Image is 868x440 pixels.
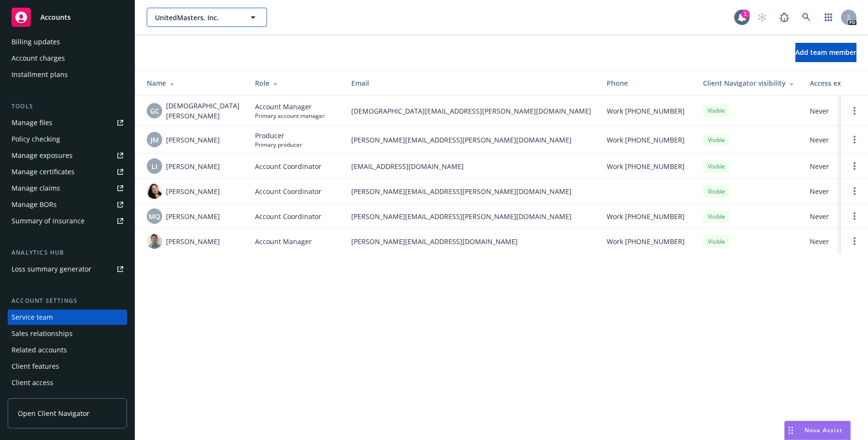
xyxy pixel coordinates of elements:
span: Work [PHONE_NUMBER] [607,135,685,145]
span: Nova Assist [804,426,842,434]
span: [PERSON_NAME][EMAIL_ADDRESS][PERSON_NAME][DOMAIN_NAME] [351,186,591,196]
span: [PERSON_NAME] [166,236,220,246]
div: Visible [703,235,730,247]
a: Service team [8,310,127,325]
div: Policy checking [12,131,60,147]
img: photo [147,183,162,199]
div: Client access [12,375,53,390]
span: Accounts [40,13,71,21]
div: Phone [607,78,688,88]
div: Visible [703,134,730,146]
div: Installment plans [12,67,68,82]
a: Manage files [8,115,127,130]
span: Add team member [795,48,856,57]
div: Role [255,78,336,88]
div: Manage exposures [12,148,73,163]
a: Manage certificates [8,164,127,180]
span: [PERSON_NAME][EMAIL_ADDRESS][DOMAIN_NAME] [351,236,591,246]
span: Work [PHONE_NUMBER] [607,236,685,246]
span: Account Coordinator [255,186,321,196]
a: Policy checking [8,131,127,147]
span: UnitedMasters, Inc. [155,13,238,23]
span: [DEMOGRAPHIC_DATA][EMAIL_ADDRESS][PERSON_NAME][DOMAIN_NAME] [351,106,591,116]
div: Related accounts [12,342,67,358]
div: Billing updates [12,34,60,50]
div: Drag to move [785,421,797,440]
a: Search [797,8,816,27]
a: Switch app [819,8,838,27]
a: Sales relationships [8,326,127,341]
span: Primary producer [255,141,302,149]
span: [PERSON_NAME] [166,186,220,196]
span: Producer [255,130,302,141]
a: Client access [8,375,127,390]
a: Installment plans [8,67,127,82]
div: Name [147,78,240,88]
span: JM [151,135,159,145]
span: [PERSON_NAME] [166,211,220,221]
div: Manage files [12,115,52,130]
a: Accounts [8,4,127,31]
span: LI [152,161,157,171]
img: photo [147,233,162,249]
a: Open options [849,134,860,145]
a: Start snowing [753,8,772,27]
div: Manage certificates [12,164,75,180]
a: Report a Bug [775,8,794,27]
span: Account Manager [255,236,312,246]
a: Open options [849,105,860,116]
div: Visible [703,160,730,172]
a: Open options [849,235,860,247]
span: Primary account manager [255,112,325,120]
span: [PERSON_NAME] [166,161,220,171]
button: UnitedMasters, Inc. [147,8,267,27]
a: Manage claims [8,181,127,196]
div: Sales relationships [12,326,73,341]
div: Visible [703,104,730,116]
a: Manage exposures [8,148,127,163]
div: 1 [741,10,750,18]
a: Account charges [8,51,127,66]
div: Email [351,78,591,88]
div: Visible [703,185,730,197]
div: Manage claims [12,181,60,196]
div: Service team [12,310,53,325]
span: MQ [149,211,160,221]
div: Account settings [8,296,127,306]
span: Work [PHONE_NUMBER] [607,211,685,221]
span: Account Coordinator [255,161,321,171]
a: Summary of insurance [8,213,127,229]
a: Open options [849,210,860,222]
div: Analytics hub [8,248,127,258]
button: Add team member [795,43,856,62]
a: Client features [8,359,127,374]
span: [PERSON_NAME][EMAIL_ADDRESS][PERSON_NAME][DOMAIN_NAME] [351,211,591,221]
a: Billing updates [8,34,127,50]
a: Related accounts [8,342,127,358]
div: Manage BORs [12,197,57,212]
span: [DEMOGRAPHIC_DATA][PERSON_NAME] [166,101,240,121]
div: Client Navigator visibility [703,78,794,88]
span: Open Client Navigator [18,408,89,418]
div: Visible [703,210,730,222]
button: Nova Assist [784,421,851,440]
div: Summary of insurance [12,213,85,229]
div: Client features [12,359,59,374]
div: Account charges [12,51,65,66]
a: Open options [849,160,860,172]
span: [PERSON_NAME][EMAIL_ADDRESS][PERSON_NAME][DOMAIN_NAME] [351,135,591,145]
span: [PERSON_NAME] [166,135,220,145]
div: Loss summary generator [12,261,91,277]
a: Manage BORs [8,197,127,212]
a: Open options [849,185,860,197]
span: Work [PHONE_NUMBER] [607,161,685,171]
span: Account Coordinator [255,211,321,221]
a: Loss summary generator [8,261,127,277]
span: GC [150,106,159,116]
span: [EMAIL_ADDRESS][DOMAIN_NAME] [351,161,591,171]
span: Account Manager [255,102,325,112]
div: Tools [8,102,127,111]
span: Work [PHONE_NUMBER] [607,106,685,116]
